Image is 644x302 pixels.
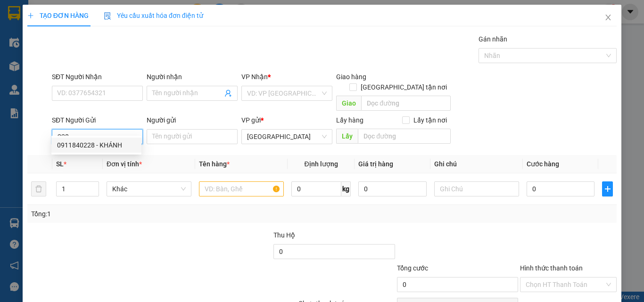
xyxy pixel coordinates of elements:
div: Người gửi [147,115,238,125]
label: Hình thức thanh toán [520,264,583,272]
th: Ghi chú [430,155,523,173]
button: Close [595,5,621,31]
span: Yêu cầu xuất hóa đơn điện tử [104,12,203,19]
button: plus [602,181,613,196]
span: Giao hàng [336,73,366,81]
span: Tổng cước [397,264,428,272]
span: Giao [336,96,361,111]
div: 0911840228 - KHÁNH [57,140,136,150]
div: SĐT Người Gửi [52,115,143,125]
button: delete [31,181,46,196]
span: VP Nhận [241,73,268,81]
span: Đơn vị tính [107,160,142,168]
span: close [604,14,612,21]
div: SĐT Người Nhận [52,72,143,82]
input: Ghi Chú [434,181,519,196]
span: Lấy hàng [336,116,363,124]
span: user-add [224,90,232,97]
div: 0911840228 - KHÁNH [51,138,141,153]
span: plus [603,185,612,193]
input: Dọc đường [361,96,451,111]
span: Thu Hộ [273,231,295,239]
span: Tên hàng [199,160,230,168]
span: Lấy tận nơi [410,115,451,125]
span: Giá trị hàng [358,160,393,168]
span: plus [27,12,34,19]
span: SL [56,160,64,168]
input: VD: Bàn, Ghế [199,181,284,196]
span: Lấy [336,129,358,144]
span: Khác [112,182,186,196]
span: Định lượng [304,160,338,168]
div: Tổng: 1 [31,209,249,219]
label: Gán nhãn [479,35,507,43]
span: [GEOGRAPHIC_DATA] tận nơi [357,82,451,92]
span: Đà Lạt [247,130,327,144]
div: VP gửi [241,115,332,125]
input: 0 [358,181,426,196]
input: Dọc đường [358,129,451,144]
span: kg [341,181,351,196]
span: TẠO ĐƠN HÀNG [27,12,89,19]
span: Cước hàng [527,160,559,168]
img: icon [104,12,111,20]
div: Người nhận [147,72,238,82]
